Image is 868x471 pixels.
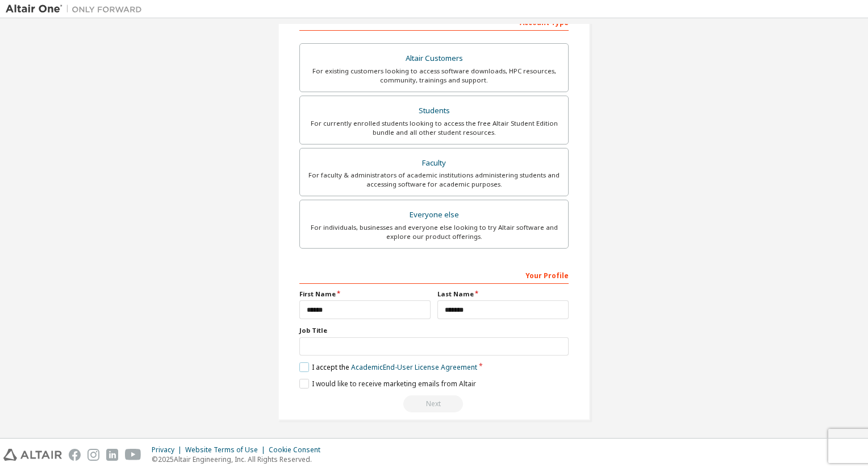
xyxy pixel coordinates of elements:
div: Privacy [152,445,185,455]
img: linkedin.svg [106,449,118,461]
div: For individuals, businesses and everyone else looking to try Altair software and explore our prod... [307,223,561,241]
div: For faculty & administrators of academic institutions administering students and accessing softwa... [307,171,561,189]
label: I would like to receive marketing emails from Altair [299,379,476,389]
div: Website Terms of Use [185,445,269,455]
div: Everyone else [307,207,561,223]
label: Last Name [437,290,569,299]
p: © 2025 Altair Engineering, Inc. All Rights Reserved. [152,455,327,464]
label: I accept the [299,362,477,372]
a: Academic End-User License Agreement [351,362,477,372]
label: First Name [299,290,431,299]
div: For currently enrolled students looking to access the free Altair Student Edition bundle and all ... [307,119,561,137]
div: Students [307,103,561,119]
img: altair_logo.svg [3,449,62,461]
div: For existing customers looking to access software downloads, HPC resources, community, trainings ... [307,67,561,85]
div: Read and acccept EULA to continue [299,395,569,412]
div: Your Profile [299,266,569,284]
img: facebook.svg [69,449,81,461]
div: Altair Customers [307,51,561,67]
div: Faculty [307,155,561,171]
div: Cookie Consent [269,445,327,455]
img: instagram.svg [87,449,99,461]
img: Altair One [6,3,148,15]
img: youtube.svg [125,449,141,461]
label: Job Title [299,326,569,335]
